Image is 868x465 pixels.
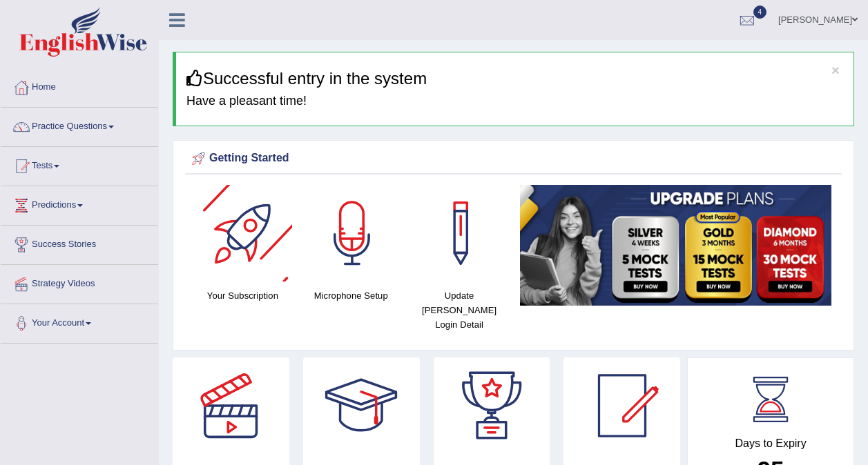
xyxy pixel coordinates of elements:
[753,6,767,19] span: 4
[520,185,831,305] img: small5.jpg
[195,288,290,303] h4: Your Subscription
[1,304,158,339] a: Your Account
[186,95,843,108] h4: Have a pleasant time!
[1,226,158,260] a: Success Stories
[703,437,838,450] h4: Days to Expiry
[1,265,158,299] a: Strategy Videos
[1,147,158,181] a: Tests
[186,70,843,88] h3: Successful entry in the system
[412,288,507,332] h4: Update [PERSON_NAME] Login Detail
[1,108,158,142] a: Practice Questions
[304,288,398,303] h4: Microphone Setup
[189,148,838,169] div: Getting Started
[1,68,158,103] a: Home
[1,186,158,221] a: Predictions
[831,63,840,77] button: ×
